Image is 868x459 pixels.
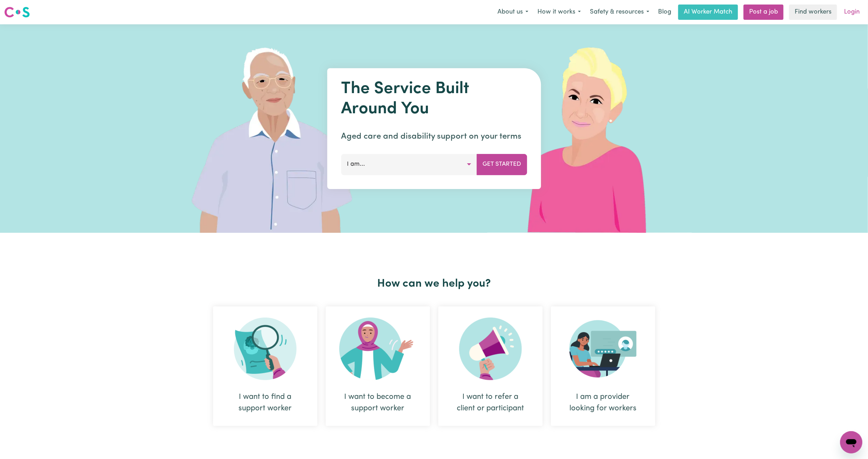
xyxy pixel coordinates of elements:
[339,318,416,380] img: Become Worker
[455,391,526,414] div: I want to refer a client or participant
[789,5,837,20] a: Find workers
[654,5,675,20] a: Blog
[4,4,30,20] a: Careseekers logo
[840,5,864,20] a: Login
[326,306,430,426] div: I want to become a support worker
[234,318,297,380] img: Search
[569,318,637,380] img: Provider
[342,391,413,414] div: I want to become a support worker
[209,277,659,290] h2: How can we help you?
[840,431,862,453] iframe: Button to launch messaging window, conversation in progress
[585,5,654,19] button: Safety & resources
[744,5,784,20] a: Post a job
[459,318,522,380] img: Refer
[568,391,639,414] div: I am a provider looking for workers
[341,154,477,175] button: I am...
[551,306,655,426] div: I am a provider looking for workers
[477,154,527,175] button: Get Started
[341,79,527,119] h1: The Service Built Around You
[4,6,30,18] img: Careseekers logo
[230,391,301,414] div: I want to find a support worker
[678,5,738,20] a: AI Worker Match
[493,5,533,19] button: About us
[213,306,317,426] div: I want to find a support worker
[533,5,585,19] button: How it works
[438,306,543,426] div: I want to refer a client or participant
[341,130,527,143] p: Aged care and disability support on your terms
